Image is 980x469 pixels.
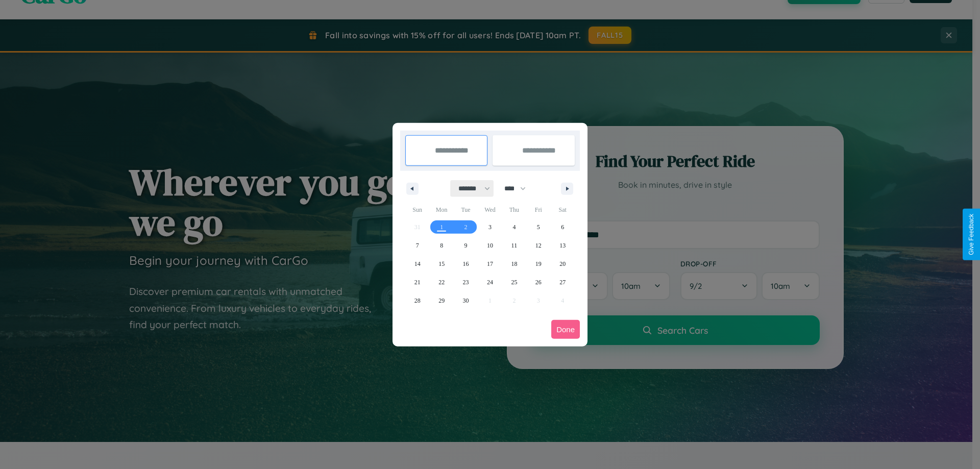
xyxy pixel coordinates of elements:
button: 26 [526,273,550,291]
span: 19 [535,255,542,273]
button: 8 [429,236,453,255]
span: 18 [511,255,517,273]
span: 23 [463,273,469,291]
span: Fri [526,202,550,218]
span: 7 [416,236,419,255]
button: 5 [526,218,550,236]
span: 24 [487,273,493,291]
button: 20 [551,255,575,273]
button: 10 [478,236,502,255]
button: 12 [526,236,550,255]
span: 17 [487,255,493,273]
button: 6 [551,218,575,236]
span: 29 [438,291,445,310]
button: 17 [478,255,502,273]
span: 3 [488,218,492,236]
span: 11 [511,236,518,255]
button: 13 [551,236,575,255]
span: 27 [559,273,566,291]
button: 18 [502,255,526,273]
span: 22 [438,273,445,291]
button: 30 [454,291,478,310]
button: 2 [454,218,478,236]
span: 16 [463,255,469,273]
button: Done [551,320,580,339]
button: 28 [405,291,429,310]
span: Sat [551,202,575,218]
button: 7 [405,236,429,255]
button: 14 [405,255,429,273]
span: 30 [463,291,469,310]
span: 10 [487,236,493,255]
button: 15 [429,255,453,273]
span: 6 [561,218,564,236]
button: 3 [478,218,502,236]
button: 25 [502,273,526,291]
span: 9 [464,236,468,255]
button: 27 [551,273,575,291]
button: 29 [429,291,453,310]
span: Mon [429,202,453,218]
button: 4 [502,218,526,236]
button: 16 [454,255,478,273]
span: 1 [440,218,443,236]
span: 26 [535,273,542,291]
span: 15 [438,255,445,273]
button: 21 [405,273,429,291]
span: 28 [414,291,421,310]
button: 1 [429,218,453,236]
span: 25 [511,273,517,291]
button: 19 [526,255,550,273]
span: Sun [405,202,429,218]
span: 20 [559,255,566,273]
span: 5 [537,218,540,236]
button: 22 [429,273,453,291]
button: 9 [454,236,478,255]
span: 21 [414,273,421,291]
button: 24 [478,273,502,291]
button: 23 [454,273,478,291]
button: 11 [502,236,526,255]
span: 12 [535,236,542,255]
div: Give Feedback [968,214,975,255]
span: 2 [464,218,468,236]
span: Thu [502,202,526,218]
span: 13 [559,236,566,255]
span: 4 [512,218,516,236]
span: Wed [478,202,502,218]
span: Tue [454,202,478,218]
span: 8 [440,236,443,255]
span: 14 [414,255,421,273]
